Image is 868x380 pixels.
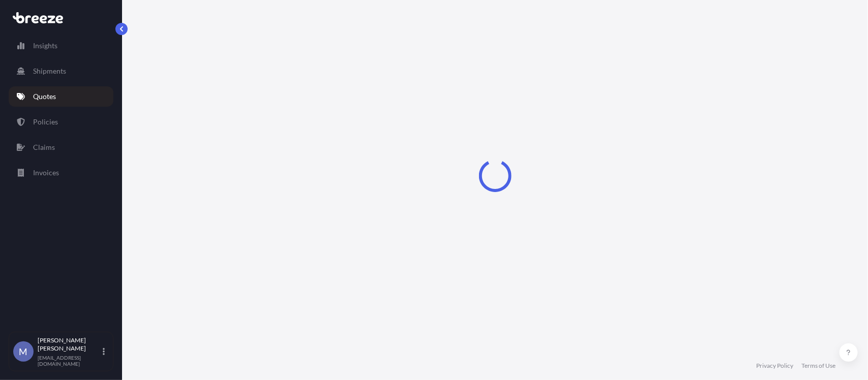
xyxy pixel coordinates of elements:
[9,36,113,56] a: Insights
[38,355,101,367] p: [EMAIL_ADDRESS][DOMAIN_NAME]
[756,362,793,370] a: Privacy Policy
[33,168,59,178] p: Invoices
[33,142,55,152] p: Claims
[33,91,56,102] p: Quotes
[33,66,66,76] p: Shipments
[19,346,28,357] span: M
[33,41,57,51] p: Insights
[9,86,113,107] a: Quotes
[9,61,113,81] a: Shipments
[9,112,113,132] a: Policies
[801,362,835,370] a: Terms of Use
[9,137,113,157] a: Claims
[9,163,113,183] a: Invoices
[33,117,58,127] p: Policies
[38,336,101,353] p: [PERSON_NAME] [PERSON_NAME]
